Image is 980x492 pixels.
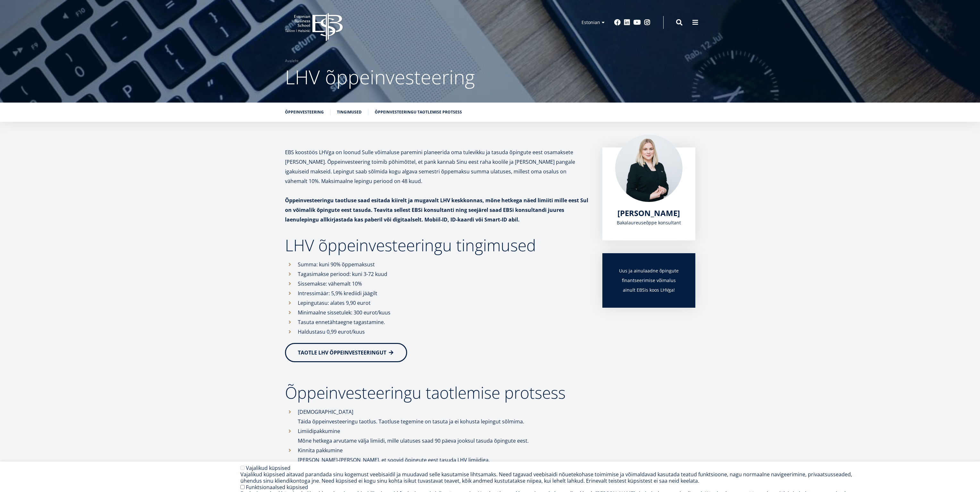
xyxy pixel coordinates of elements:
[285,308,590,317] li: Minimaalne sissetulek: 300 eurot/kuus
[285,269,590,279] li: Tagasimakse periood: kuni 3-72 kuud
[285,298,590,308] li: Lepingutasu: alates 9,90 eurot
[615,135,683,202] img: Maria
[285,385,590,401] h2: Õppeinvesteeringu taotlemise protsess
[285,147,590,186] p: EBS koostöös LHVga on loonud Sulle võimaluse paremini planeerida oma tulevikku ja tasuda õpingute...
[285,237,590,253] h2: LHV õppeinvesteeringu tingimused
[615,218,683,228] div: Bakalaureuseõppe konsultant
[240,471,875,484] div: Vajalikud küpsised aitavad parandada sinu kogemust veebisaidil ja muudavad selle kasutamise lihts...
[285,58,298,64] a: Avaleht
[246,484,308,491] label: Funktsionaalsed küpsised
[285,317,590,327] li: Tasuta ennetähtaegne tagastamine.
[285,426,590,446] li: Limiidipakkumine Mõne hetkega arvutame välja limiidi, mille ulatuses saad 90 päeva jooksul tasuda...
[285,446,590,465] li: Kinnita pakkumine [PERSON_NAME]-[PERSON_NAME], et soovid õpingute eest tasuda LHV limiidiga.
[614,19,621,26] a: Facebook
[285,260,590,269] li: Summa: kuni 90% õppemaksust
[285,327,590,337] li: Haldustasu 0,99 eurot/kuus
[617,208,680,218] span: [PERSON_NAME]
[285,279,590,288] li: Sissemakse: vähemalt 10%
[617,208,680,218] a: [PERSON_NAME]
[375,109,462,115] a: Õppeinvesteeringu taotlemise protsess
[285,109,324,115] a: Õppeinvesteering
[615,266,683,295] h3: Uus ja ainulaadne õpingute finantseerimise võimalus ainult EBSis koos LHVga!
[285,197,588,223] strong: Õppeinvesteeringu taotluse saad esitada kiirelt ja mugavalt LHV keskkonnas, mõne hetkega näed lim...
[633,19,641,26] a: Youtube
[285,288,590,298] li: Intressimäär: 5,9% krediidi jäägilt
[337,109,362,115] a: Tingimused
[624,19,630,26] a: Linkedin
[298,349,386,356] span: TAOTLE LHV ÕPPEINVESTEERINGUT
[285,64,475,90] span: LHV õppeinvesteering
[644,19,650,26] a: Instagram
[285,343,407,362] a: TAOTLE LHV ÕPPEINVESTEERINGUT
[285,407,590,426] li: [DEMOGRAPHIC_DATA] Täida õppeinvesteeringu taotlus. Taotluse tegemine on tasuta ja ei kohusta lep...
[246,464,290,471] label: Vajalikud küpsised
